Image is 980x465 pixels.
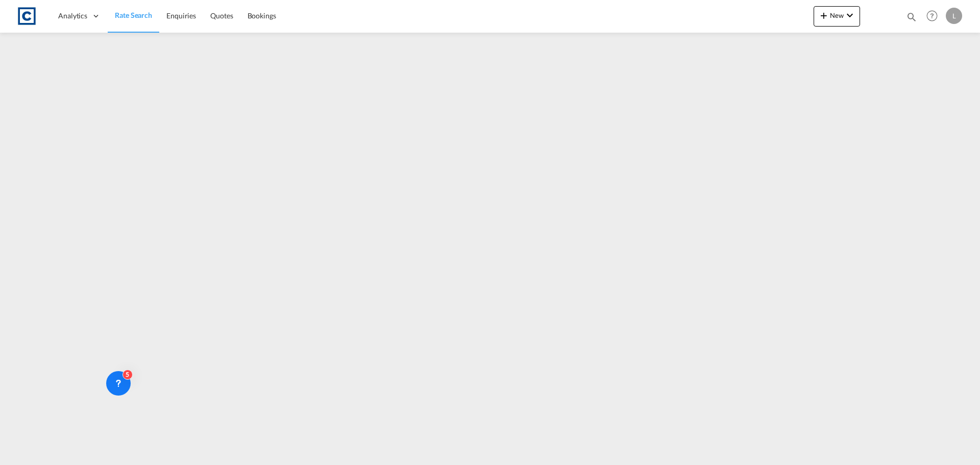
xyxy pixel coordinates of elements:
img: 1fdb9190129311efbfaf67cbb4249bed.jpeg [15,5,38,28]
div: Help [923,7,946,26]
span: Bookings [248,11,276,20]
md-icon: icon-chevron-down [844,9,856,21]
button: icon-plus 400-fgNewicon-chevron-down [814,6,860,27]
div: L [946,8,962,24]
md-icon: icon-plus 400-fg [818,9,830,21]
span: Rate Search [115,11,152,19]
span: New [818,11,856,19]
span: Help [923,7,941,25]
span: Quotes [210,11,233,20]
span: Enquiries [166,11,196,20]
span: Analytics [58,11,87,21]
md-icon: icon-magnify [906,11,917,22]
div: icon-magnify [906,11,917,27]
